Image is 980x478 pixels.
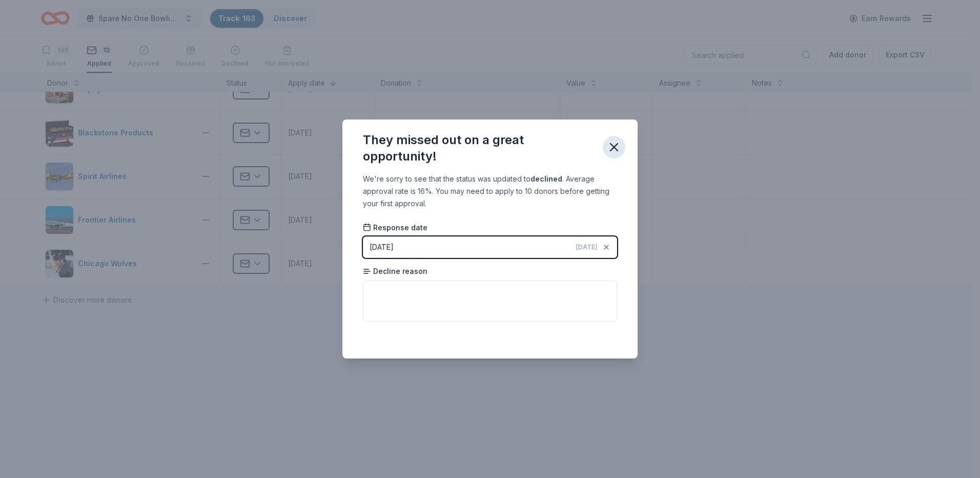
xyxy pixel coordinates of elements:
div: We're sorry to see that the status was updated to . Average approval rate is 16%. You may need to... [363,173,617,210]
button: [DATE][DATE] [363,236,617,258]
div: They missed out on a great opportunity! [363,132,595,165]
span: Decline reason [363,266,427,276]
span: [DATE] [576,243,597,251]
div: [DATE] [370,241,394,253]
b: declined [530,174,562,183]
span: Response date [363,223,427,233]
